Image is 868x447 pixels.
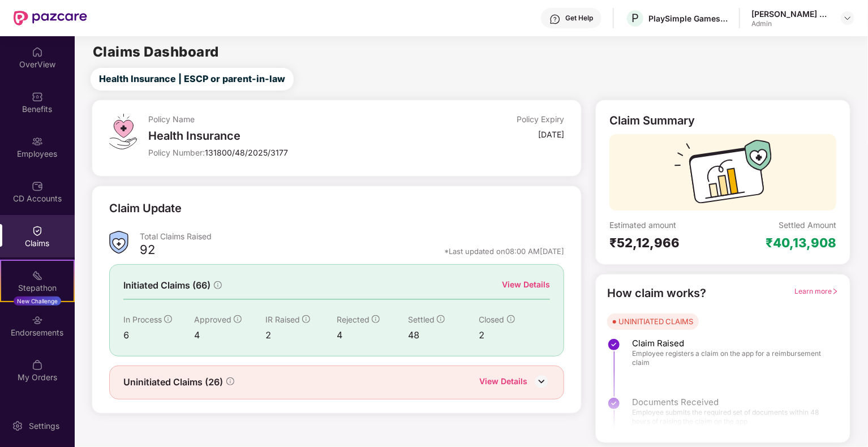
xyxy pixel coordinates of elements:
[93,45,219,59] h2: Claims Dashboard
[538,129,564,140] div: [DATE]
[843,14,852,23] img: svg+xml;base64,PHN2ZyBpZD0iRHJvcGRvd24tMzJ4MzIiIHhtbG5zPSJodHRwOi8vd3d3LnczLm9yZy8yMDAwL3N2ZyIgd2...
[109,231,128,254] img: ClaimsSummaryIcon
[794,287,839,295] span: Learn more
[148,129,426,143] div: Health Insurance
[14,296,61,306] div: New Challenge
[32,91,43,102] img: svg+xml;base64,PHN2ZyBpZD0iQmVuZWZpdHMiIHhtbG5zPSJodHRwOi8vd3d3LnczLm9yZy8yMDAwL3N2ZyIgd2lkdGg9Ij...
[1,282,74,294] div: Stepathon
[479,315,505,324] span: Closed
[194,328,265,342] div: 4
[549,14,561,25] img: svg+xml;base64,PHN2ZyBpZD0iSGVscC0zMngzMiIgeG1sbnM9Imh0dHA6Ly93d3cudzMub3JnLzIwMDAvc3ZnIiB3aWR0aD...
[148,147,426,158] div: Policy Number:
[502,278,550,291] div: View Details
[194,315,231,324] span: Approved
[337,328,408,342] div: 4
[214,281,222,289] span: info-circle
[265,328,337,342] div: 2
[479,328,551,342] div: 2
[205,148,288,157] span: 131800/48/2025/3177
[832,288,839,295] span: right
[12,420,23,432] img: svg+xml;base64,PHN2ZyBpZD0iU2V0dGluZy0yMHgyMCIgeG1sbnM9Imh0dHA6Ly93d3cudzMub3JnLzIwMDAvc3ZnIiB3aW...
[372,315,380,323] span: info-circle
[32,136,43,147] img: svg+xml;base64,PHN2ZyBpZD0iRW1wbG95ZWVzIiB4bWxucz0iaHR0cDovL3d3dy53My5vcmcvMjAwMC9zdmciIHdpZHRoPS...
[565,14,593,23] div: Get Help
[91,68,294,91] button: Health Insurance | ESCP or parent-in-law
[517,114,564,124] div: Policy Expiry
[751,8,831,19] div: [PERSON_NAME] K B
[234,315,242,323] span: info-circle
[32,46,43,58] img: svg+xml;base64,PHN2ZyBpZD0iSG9tZSIgeG1sbnM9Imh0dHA6Ly93d3cudzMub3JnLzIwMDAvc3ZnIiB3aWR0aD0iMjAiIG...
[648,13,728,24] div: PlaySimple Games Private Limited
[226,377,234,385] span: info-circle
[140,231,565,242] div: Total Claims Raised
[533,373,550,390] img: DownIcon
[507,315,515,323] span: info-circle
[337,315,369,324] span: Rejected
[32,180,43,192] img: svg+xml;base64,PHN2ZyBpZD0iQ0RfQWNjb3VudHMiIGRhdGEtbmFtZT0iQ0QgQWNjb3VudHMiIHhtbG5zPSJodHRwOi8vd3...
[444,246,564,256] div: *Last updated on 08:00 AM[DATE]
[618,316,693,327] div: UNINITIATED CLAIMS
[123,315,162,324] span: In Process
[25,420,63,432] div: Settings
[408,315,435,324] span: Settled
[632,349,827,367] span: Employee registers a claim on the app for a reimbursement claim
[766,235,836,251] div: ₹40,13,908
[609,220,723,230] div: Estimated amount
[609,114,695,127] div: Claim Summary
[32,270,43,281] img: svg+xml;base64,PHN2ZyB4bWxucz0iaHR0cDovL3d3dy53My5vcmcvMjAwMC9zdmciIHdpZHRoPSIyMSIgaGVpZ2h0PSIyMC...
[479,375,527,390] div: View Details
[607,338,621,351] img: svg+xml;base64,PHN2ZyBpZD0iU3RlcC1Eb25lLTMyeDMyIiB4bWxucz0iaHR0cDovL3d3dy53My5vcmcvMjAwMC9zdmciIH...
[408,328,479,342] div: 48
[14,11,87,25] img: New Pazcare Logo
[265,315,300,324] span: IR Raised
[148,114,426,124] div: Policy Name
[437,315,445,323] span: info-circle
[674,140,772,210] img: svg+xml;base64,PHN2ZyB3aWR0aD0iMTcyIiBoZWlnaHQ9IjExMyIgdmlld0JveD0iMCAwIDE3MiAxMTMiIGZpbGw9Im5vbm...
[631,11,639,25] span: P
[109,200,182,217] div: Claim Update
[164,315,172,323] span: info-circle
[140,242,155,261] div: 92
[32,359,43,371] img: svg+xml;base64,PHN2ZyBpZD0iTXlfT3JkZXJzIiBkYXRhLW5hbWU9Ik15IE9yZGVycyIgeG1sbnM9Imh0dHA6Ly93d3cudz...
[779,220,836,230] div: Settled Amount
[32,315,43,326] img: svg+xml;base64,PHN2ZyBpZD0iRW5kb3JzZW1lbnRzIiB4bWxucz0iaHR0cDovL3d3dy53My5vcmcvMjAwMC9zdmciIHdpZH...
[32,225,43,237] img: svg+xml;base64,PHN2ZyBpZD0iQ2xhaW0iIHhtbG5zPSJodHRwOi8vd3d3LnczLm9yZy8yMDAwL3N2ZyIgd2lkdGg9IjIwIi...
[607,285,706,302] div: How claim works?
[609,235,723,251] div: ₹52,12,966
[751,19,831,28] div: Admin
[123,375,223,389] span: Uninitiated Claims (26)
[632,338,827,349] span: Claim Raised
[99,72,285,86] span: Health Insurance | ESCP or parent-in-law
[123,278,210,293] span: Initiated Claims (66)
[123,328,195,342] div: 6
[109,114,137,149] img: svg+xml;base64,PHN2ZyB4bWxucz0iaHR0cDovL3d3dy53My5vcmcvMjAwMC9zdmciIHdpZHRoPSI0OS4zMiIgaGVpZ2h0PS...
[302,315,310,323] span: info-circle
